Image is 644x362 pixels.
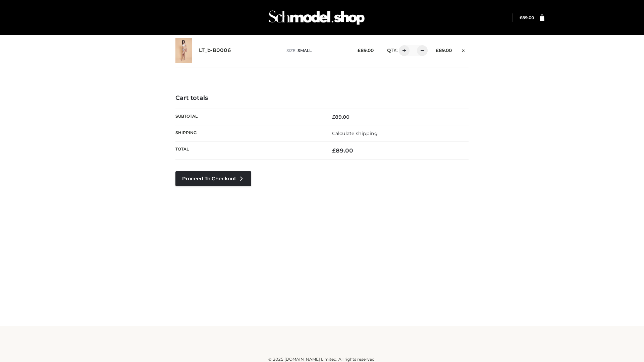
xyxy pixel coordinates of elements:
span: SMALL [298,48,312,53]
bdi: 89.00 [332,114,350,120]
img: Schmodel Admin 964 [266,4,367,31]
span: £ [332,147,336,154]
a: Proceed to Checkout [175,171,251,186]
bdi: 89.00 [358,48,374,53]
p: size : [286,48,347,54]
th: Shipping [175,125,322,141]
span: £ [332,114,335,120]
th: Total [175,142,322,160]
span: £ [520,15,522,20]
a: LT_b-B0006 [199,47,231,54]
th: Subtotal [175,109,322,125]
div: QTY: [380,45,425,56]
h4: Cart totals [175,95,469,102]
a: £89.00 [520,15,534,20]
bdi: 89.00 [332,147,353,154]
a: Calculate shipping [332,130,378,136]
a: Remove this item [459,45,469,54]
bdi: 89.00 [520,15,534,20]
span: £ [436,48,439,53]
bdi: 89.00 [436,48,452,53]
span: £ [358,48,361,53]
